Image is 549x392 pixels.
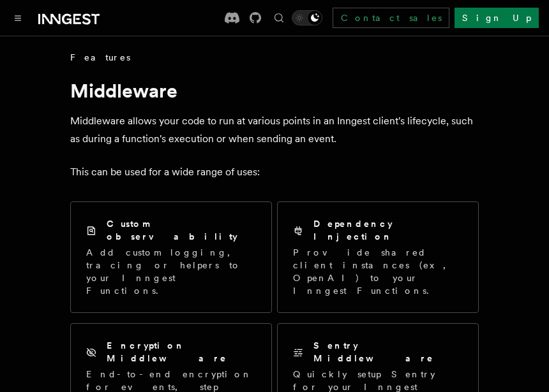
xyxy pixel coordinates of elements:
[292,10,322,25] button: Toggle dark mode
[70,201,272,313] a: Custom observabilityAdd custom logging, tracing or helpers to your Inngest Functions.
[107,217,256,243] h2: Custom observability
[313,339,463,365] h2: Sentry Middleware
[86,246,256,297] p: Add custom logging, tracing or helpers to your Inngest Functions.
[107,339,256,365] h2: Encryption Middleware
[10,10,26,25] button: Toggle navigation
[271,10,287,25] button: Find something...
[455,8,539,28] a: Sign Up
[313,217,463,243] h2: Dependency Injection
[293,246,463,297] p: Provide shared client instances (ex, OpenAI) to your Inngest Functions.
[70,163,479,181] p: This can be used for a wide range of uses:
[277,201,479,313] a: Dependency InjectionProvide shared client instances (ex, OpenAI) to your Inngest Functions.
[333,8,449,28] a: Contact sales
[70,79,479,102] h1: Middleware
[70,51,130,64] span: Features
[70,112,479,148] p: Middleware allows your code to run at various points in an Inngest client's lifecycle, such as du...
